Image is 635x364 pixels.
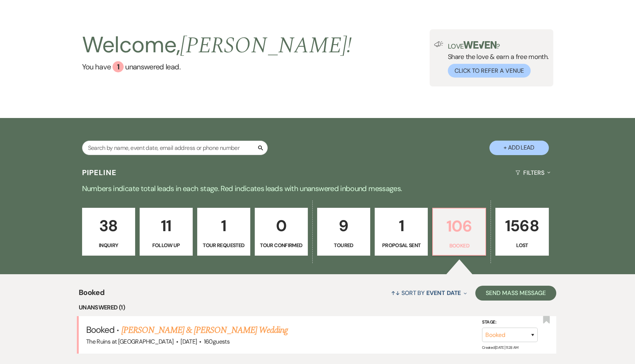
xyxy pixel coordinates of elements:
[380,241,423,249] p: Proposal Sent
[443,41,549,78] div: Share the love & earn a free month.
[260,241,303,249] p: Tour Confirmed
[489,141,549,155] button: + Add Lead
[322,213,365,238] p: 9
[255,208,308,256] a: 0Tour Confirmed
[180,29,352,63] span: [PERSON_NAME] !
[500,241,544,249] p: Lost
[482,318,538,326] label: Stage:
[82,61,352,72] a: You have 1 unanswered lead.
[113,61,124,72] div: 1
[180,338,197,345] span: [DATE]
[500,213,544,238] p: 1568
[388,283,470,303] button: Sort By Event Date
[437,214,481,239] p: 106
[448,41,549,50] p: Love ?
[260,213,303,238] p: 0
[202,241,245,249] p: Tour Requested
[82,208,135,256] a: 38Inquiry
[512,163,553,183] button: Filters
[197,208,250,256] a: 1Tour Requested
[434,41,443,47] img: loud-speaker-illustration.svg
[82,167,117,178] h3: Pipeline
[317,208,370,256] a: 9Toured
[426,289,461,297] span: Event Date
[322,241,365,249] p: Toured
[437,242,481,250] p: Booked
[475,286,556,301] button: Send Mass Message
[204,338,229,345] span: 160 guests
[495,208,548,256] a: 1568Lost
[380,213,423,238] p: 1
[50,183,585,194] p: Numbers indicate total leads in each stage. Red indicates leads with unanswered inbound messages.
[448,64,531,78] button: Click to Refer a Venue
[463,41,496,49] img: weven-logo-green.svg
[140,208,193,256] a: 11Follow Up
[121,324,288,337] a: [PERSON_NAME] & [PERSON_NAME] Wedding
[202,213,245,238] p: 1
[87,241,130,249] p: Inquiry
[79,303,556,312] li: Unanswered (1)
[87,213,130,238] p: 38
[79,287,104,303] span: Booked
[391,289,400,297] span: ↑↓
[82,29,352,61] h2: Welcome,
[144,213,188,238] p: 11
[144,241,188,249] p: Follow Up
[86,324,114,335] span: Booked
[86,338,174,345] span: The Ruins at [GEOGRAPHIC_DATA]
[432,208,486,256] a: 106Booked
[482,345,518,350] span: Created: [DATE] 11:28 AM
[82,141,268,155] input: Search by name, event date, email address or phone number
[375,208,428,256] a: 1Proposal Sent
